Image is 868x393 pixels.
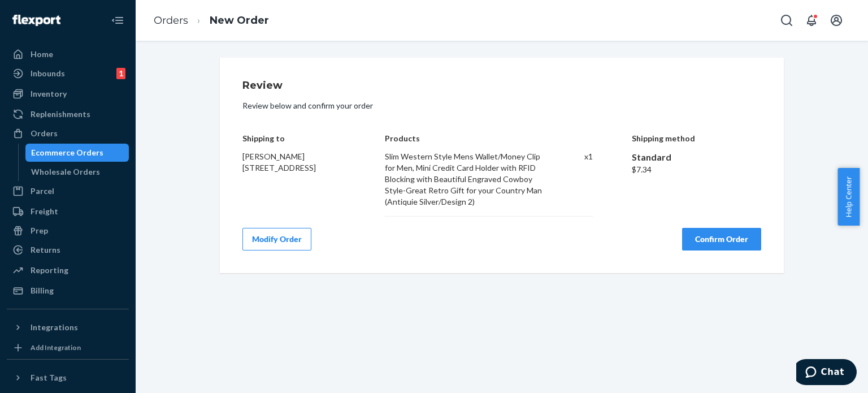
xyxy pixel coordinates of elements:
button: Open account menu [825,9,848,32]
div: Replenishments [31,109,90,120]
div: Ecommerce Orders [31,147,103,158]
a: Inbounds1 [7,64,129,83]
div: Slim Western Style Mens Wallet/Money Clip for Men, Mini Credit Card Holder with RFID Blocking wit... [385,151,548,208]
ol: breadcrumbs [145,4,278,37]
div: Inbounds [31,68,65,79]
div: Prep [31,225,48,236]
div: Add Integration [31,343,81,352]
button: Open Search Box [775,9,798,32]
button: Help Center [837,168,860,226]
a: Home [7,45,129,63]
a: Orders [154,14,188,27]
div: Returns [31,244,60,256]
h4: Shipping method [632,134,762,142]
button: Close Navigation [106,9,129,32]
a: Orders [7,124,129,142]
div: Wholesale Orders [31,166,100,178]
div: Billing [31,285,54,296]
a: Prep [7,222,129,240]
div: Home [31,49,53,60]
h1: Review [242,80,761,92]
a: Inventory [7,85,129,103]
div: Inventory [31,88,67,100]
div: Standard [632,151,762,164]
a: Wholesale Orders [25,163,129,181]
div: Integrations [31,322,78,333]
div: 1 [116,68,125,79]
a: New Order [210,14,269,27]
div: Freight [31,206,58,217]
iframe: To enrich screen reader interactions, please activate Accessibility in Grammarly extension settings [796,359,857,387]
a: Ecommerce Orders [25,144,129,162]
h4: Shipping to [242,134,346,142]
button: Fast Tags [7,369,129,387]
button: Confirm Order [682,228,761,251]
p: Review below and confirm your order [242,100,761,111]
a: Freight [7,202,129,221]
a: Add Integration [7,341,129,355]
span: [PERSON_NAME] [STREET_ADDRESS] [242,152,316,172]
div: $7.34 [632,164,762,175]
img: Flexport logo [12,15,60,26]
div: Orders [31,128,58,139]
h4: Products [385,134,592,142]
a: Returns [7,241,129,259]
button: Modify Order [242,228,311,251]
a: Reporting [7,261,129,279]
button: Integrations [7,318,129,336]
div: Fast Tags [31,372,67,383]
a: Billing [7,282,129,300]
div: Reporting [31,265,68,276]
div: Parcel [31,185,54,197]
div: x 1 [560,151,593,208]
button: Open notifications [800,9,823,32]
a: Replenishments [7,105,129,123]
a: Parcel [7,182,129,200]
